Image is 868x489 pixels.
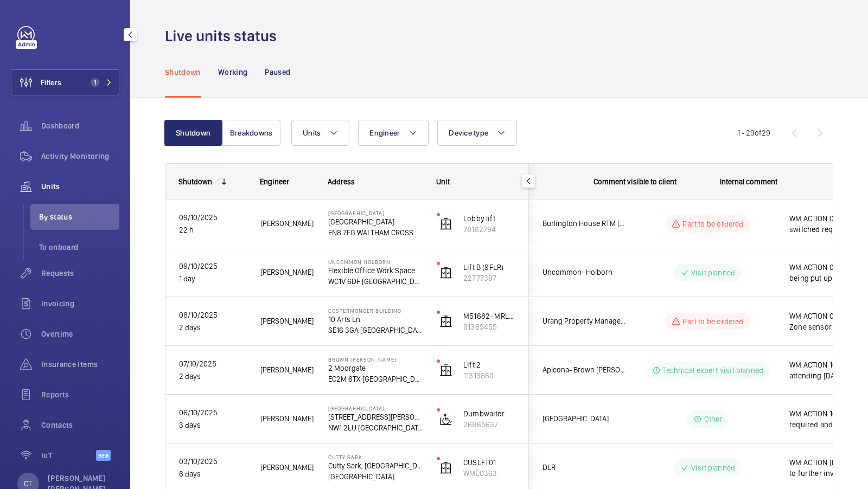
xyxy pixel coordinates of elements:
[179,211,246,224] p: 09/10/2025
[179,407,246,419] p: 06/10/2025
[542,315,626,327] span: Urang Property Management Ltd- The Exchange
[463,457,515,468] p: CUSLFT01
[439,461,452,474] img: elevator.svg
[463,321,515,332] p: 91369455
[41,151,119,162] span: Activity Monitoring
[291,120,349,146] button: Units
[24,478,32,489] p: CT
[222,120,280,146] button: Breakdowns
[179,419,246,432] p: 3 days
[682,218,743,229] p: Part to be ordered
[542,364,626,376] span: Apleona- Brown [PERSON_NAME]
[328,276,423,287] p: WC1V 6DF [GEOGRAPHIC_DATA]
[260,177,289,186] span: Engineer
[179,455,246,468] p: 03/10/2025
[328,325,423,336] p: SE16 3GA [GEOGRAPHIC_DATA]
[593,177,676,186] span: Comment visible to client
[439,315,452,328] img: elevator.svg
[436,177,516,186] div: Unit
[358,120,429,146] button: Engineer
[463,213,515,224] p: Lobby lift
[165,26,283,46] h1: Live units status
[41,389,119,400] span: Reports
[41,329,119,339] span: Overtime
[439,364,452,377] img: elevator.svg
[463,311,515,321] p: M51682- MRL Passenger Lift Flats 1-2
[96,450,111,461] span: Beta
[328,356,423,363] p: Brown [PERSON_NAME]
[328,363,423,374] p: 2 Moorgate
[542,217,626,230] span: Burlington House RTM [DOMAIN_NAME]
[41,359,119,370] span: Insurance items
[260,315,314,327] span: [PERSON_NAME]
[41,420,119,430] span: Contacts
[542,461,626,474] span: DLR
[542,266,626,279] span: Uncommon- Holborn
[41,268,119,279] span: Requests
[328,210,423,216] p: [GEOGRAPHIC_DATA]
[179,273,246,285] p: 1 day
[463,262,515,273] p: Lift B (9FLR)
[704,414,723,424] p: Other
[41,120,119,131] span: Dashboard
[11,69,119,95] button: Filters1
[542,413,626,425] span: [GEOGRAPHIC_DATA]
[179,224,246,236] p: 22 h
[439,217,452,230] img: elevator.svg
[328,471,423,482] p: [GEOGRAPHIC_DATA]
[463,224,515,235] p: 78182794
[328,307,423,314] p: Costermonger Building
[328,454,423,460] p: Cutty Sark
[328,314,423,325] p: 10 Arts Ln
[179,309,246,321] p: 08/10/2025
[328,460,423,471] p: Cutty Sark, [GEOGRAPHIC_DATA]
[463,359,515,370] p: Lift 2
[41,181,119,192] span: Units
[328,227,423,238] p: EN8 7FG WALTHAM CROSS
[691,462,735,473] p: Visit planned
[328,411,423,422] p: [STREET_ADDRESS][PERSON_NAME]
[91,78,99,87] span: 1
[369,128,400,137] span: Engineer
[682,316,743,327] p: Part to be ordered
[260,266,314,279] span: [PERSON_NAME]
[178,177,212,186] div: Shutdown
[179,370,246,383] p: 2 days
[179,260,246,273] p: 09/10/2025
[41,77,61,88] span: Filters
[218,67,247,78] p: Working
[720,177,777,186] span: Internal comment
[439,413,452,426] img: platform_lift.svg
[39,242,119,253] span: To onboard
[737,129,770,137] span: 1 - 29 29
[437,120,517,146] button: Device type
[328,259,423,265] p: Uncommon Holborn
[260,364,314,376] span: [PERSON_NAME]
[328,216,423,227] p: [GEOGRAPHIC_DATA]
[41,450,96,461] span: IoT
[260,413,314,425] span: [PERSON_NAME]
[39,211,119,222] span: By status
[165,67,201,78] p: Shutdown
[463,419,515,430] p: 26865637
[755,128,762,137] span: of
[439,266,452,279] img: elevator.svg
[179,468,246,480] p: 6 days
[328,374,423,384] p: EC2M 6TX [GEOGRAPHIC_DATA]
[328,405,423,411] p: [GEOGRAPHIC_DATA]
[164,120,222,146] button: Shutdown
[179,358,246,370] p: 07/10/2025
[663,365,763,376] p: Technical expert visit planned
[328,422,423,433] p: NW1 2LU [GEOGRAPHIC_DATA]
[260,217,314,230] span: [PERSON_NAME]
[463,273,515,284] p: 22777387
[328,177,355,186] span: Address
[328,265,423,276] p: Flexible Office Work Space
[463,408,515,419] p: Dumbwaiter
[303,128,321,137] span: Units
[179,321,246,334] p: 2 days
[265,67,290,78] p: Paused
[691,267,735,278] p: Visit planned
[41,298,119,309] span: Invoicing
[463,370,515,381] p: 11313860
